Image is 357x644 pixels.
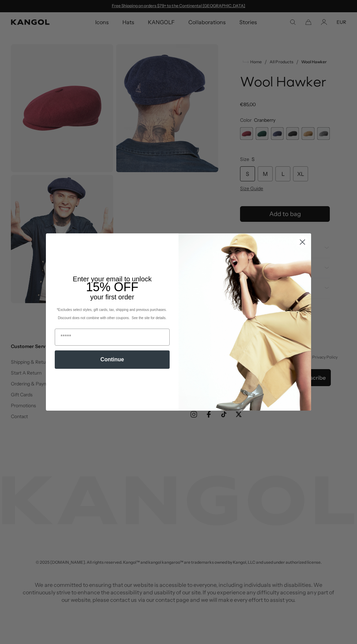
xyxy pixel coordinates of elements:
[296,236,308,248] button: Close dialog
[73,275,152,283] span: Enter your email to unlock
[90,293,134,301] span: your first order
[57,308,168,320] span: *Excludes select styles, gift cards, tax, shipping and previous purchases. Discount does not comb...
[178,233,311,410] img: 93be19ad-e773-4382-80b9-c9d740c9197f.jpeg
[55,329,170,346] input: Email
[86,280,138,294] span: 15% OFF
[55,350,170,369] button: Continue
